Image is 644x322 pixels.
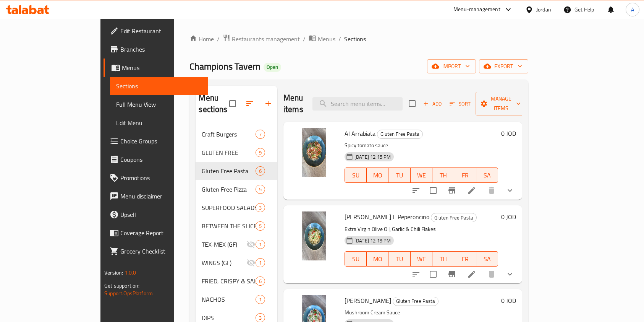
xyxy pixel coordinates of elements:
span: TU [392,254,407,265]
span: Promotions [120,173,202,182]
a: Edit menu item [467,186,476,195]
span: Select to update [425,266,441,282]
span: Add [422,99,443,108]
button: TU [388,251,410,267]
span: [DATE] 12:15 PM [351,153,394,161]
button: delete [482,181,501,200]
div: WINGS (GF) [202,258,246,267]
li: / [217,34,220,44]
svg: Show Choices [505,270,515,279]
span: 1.0.0 [125,268,136,278]
span: 1 [256,296,265,303]
span: Menus [122,63,202,72]
span: 5 [256,186,265,193]
a: Sections [110,77,208,95]
span: TH [435,170,451,181]
nav: breadcrumb [189,34,528,44]
span: SU [348,254,364,265]
button: Branch-specific-item [443,181,461,200]
button: Manage items [476,92,527,115]
span: Select to update [425,182,441,198]
a: Coverage Report [104,224,208,242]
div: items [256,221,265,231]
span: TEX-MEX (GF) [202,240,246,249]
img: Aglio Olio E Peperoncino [290,211,338,260]
span: Menu disclaimer [120,192,202,201]
button: TU [388,168,410,183]
div: BETWEEN THE SLICES [202,221,255,231]
button: WE [411,251,432,267]
span: Gluten Free Pasta [431,213,476,222]
p: Spicy tomato sauce [345,141,498,150]
div: items [256,166,265,176]
h6: 0 JOD [501,128,516,139]
span: FR [457,170,473,181]
div: items [256,276,265,286]
div: Gluten Free Pizza5 [196,180,277,198]
button: MO [367,251,388,267]
a: Menu disclaimer [104,187,208,205]
button: sort-choices [407,265,425,283]
button: SA [476,251,498,267]
div: Craft Burgers7 [196,125,277,143]
button: show more [501,265,519,283]
button: Sort [448,98,472,110]
div: items [256,148,265,157]
button: import [427,59,476,73]
span: FR [457,254,473,265]
span: MO [370,170,385,181]
span: [PERSON_NAME] [345,295,391,306]
span: Edit Menu [116,118,202,127]
img: Al Arrabiata [290,128,338,177]
span: Champions Tavern [189,58,261,75]
h2: Menu sections [199,92,229,115]
span: Coverage Report [120,228,202,237]
span: A [631,5,634,14]
span: Gluten Free Pasta [393,297,438,306]
span: Sections [116,81,202,91]
button: Add [420,98,445,110]
span: Upsell [120,210,202,219]
div: Gluten Free Pasta [202,166,255,176]
span: Get support on: [104,281,139,291]
span: Sort items [445,98,476,110]
span: FRIED, CRISPY & SALTY [202,276,255,286]
span: [PERSON_NAME] E Peperoncino [345,211,429,223]
button: sort-choices [407,181,425,200]
div: Gluten Free Pizza [202,185,255,194]
div: Gluten Free Pasta [393,297,439,306]
svg: Inactive section [246,258,256,267]
span: WE [414,170,429,181]
div: items [256,240,265,249]
button: delete [482,265,501,283]
div: NACHOS [202,295,255,304]
div: Jordan [536,5,551,14]
button: FR [454,251,476,267]
div: items [256,295,265,304]
a: Restaurants management [223,34,300,44]
a: Menus [309,34,335,44]
span: Sort sections [241,94,259,113]
a: Coupons [104,150,208,169]
a: Upsell [104,205,208,224]
span: GLUTEN FREE [202,148,255,157]
h6: 0 JOD [501,295,516,306]
span: 6 [256,278,265,285]
span: Select section [404,96,420,112]
a: Edit Restaurant [104,22,208,40]
span: Branches [120,45,202,54]
a: Full Menu View [110,95,208,114]
div: NACHOS1 [196,290,277,309]
span: import [433,62,470,71]
span: 9 [256,149,265,156]
span: TH [435,254,451,265]
a: Choice Groups [104,132,208,150]
span: export [485,62,522,71]
span: Add item [420,98,445,110]
span: 7 [256,131,265,138]
div: items [256,185,265,194]
span: Menus [318,34,335,44]
p: Mushroom Cream Sauce [345,308,498,317]
div: WINGS (GF)1 [196,254,277,272]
